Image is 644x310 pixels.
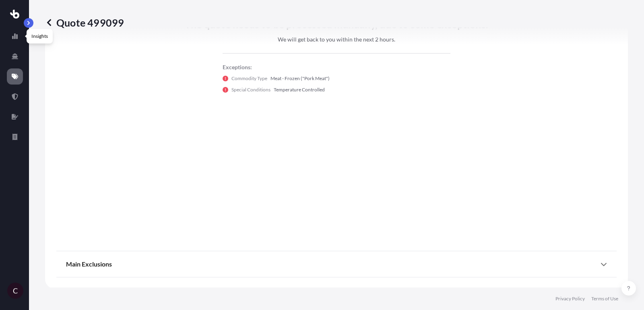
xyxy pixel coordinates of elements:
p: Exceptions: [223,63,450,71]
p: Temperature Controlled [274,86,325,94]
p: Commodity Type [231,74,267,83]
a: Privacy Policy [555,296,585,302]
div: Main Exclusions [66,254,607,274]
span: Main Exclusions [66,260,112,268]
span: C [13,287,18,295]
p: Meat - Frozen ("Pork Meat") [270,74,330,83]
a: Terms of Use [591,296,618,302]
div: Insights [27,29,53,43]
p: Quote 499099 [45,16,124,29]
p: Special Conditions [231,86,270,94]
